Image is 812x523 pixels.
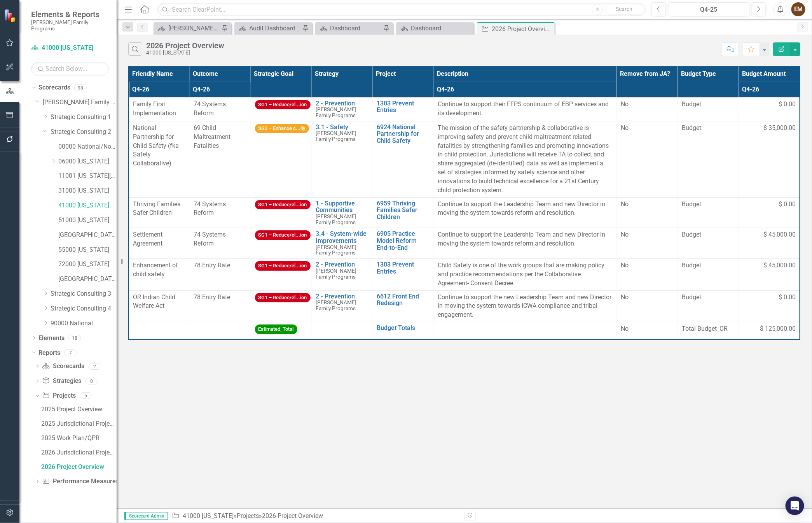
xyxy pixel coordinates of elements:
div: 41000 [US_STATE] [146,50,224,56]
a: 72000 [US_STATE] [58,260,117,269]
span: Budget [682,100,735,109]
span: SG2 – Enhance c...ily [255,124,309,133]
a: [GEOGRAPHIC_DATA] [58,275,117,284]
span: Estimated_Total [255,325,297,334]
td: Double-Click to Edit [739,121,800,197]
a: Strategic Consulting 2 [51,128,117,137]
span: Budget [682,230,735,239]
td: Double-Click to Edit [434,322,617,340]
td: Double-Click to Edit Right Click for Context Menu [373,197,434,228]
span: 74 Systems Reform [194,231,226,247]
td: Double-Click to Edit Right Click for Context Menu [312,259,373,291]
td: Double-Click to Edit [190,322,251,340]
a: 2025 Work Plan/QPR [39,432,117,444]
td: Double-Click to Edit [251,259,312,291]
input: Search ClearPoint... [157,3,646,16]
button: Search [605,4,644,15]
td: Double-Click to Edit [434,121,617,197]
td: Double-Click to Edit [678,197,739,228]
p: Continue to support the new Leadership Team and new Director in moving the system towards ICWA co... [438,293,613,320]
div: Audit Dashboard [249,23,300,33]
a: 90000 National [51,319,117,328]
div: 7 [64,349,77,356]
button: EM [791,2,805,16]
td: Double-Click to Edit [190,290,251,322]
td: Double-Click to Edit Right Click for Context Menu [373,259,434,291]
span: Family First Implementation [133,100,176,117]
td: Double-Click to Edit Right Click for Context Menu [312,97,373,121]
span: Scorecard Admin [124,512,168,520]
a: Elements [38,334,65,343]
td: Double-Click to Edit Right Click for Context Menu [373,228,434,259]
span: Total Budget_OR [682,325,735,333]
span: 69 Child Maltreatment Fatalities [194,124,231,149]
span: $ 0.00 [779,293,796,302]
span: OR Indian Child Welfare Act [133,293,175,310]
td: Double-Click to Edit Right Click for Context Menu [373,121,434,197]
td: Double-Click to Edit [678,228,739,259]
span: [PERSON_NAME] Family Programs [316,244,357,256]
span: [PERSON_NAME] Family Programs [316,106,357,118]
a: 3.4 - System-wide Improvements [316,230,369,244]
span: [PERSON_NAME] Family Programs [316,299,357,311]
span: National Partnership for Child Safety (fka Safety Collaborative) [133,124,179,167]
td: Double-Click to Edit [617,97,678,121]
td: Double-Click to Edit Right Click for Context Menu [312,197,373,228]
td: Double-Click to Edit Right Click for Context Menu [312,228,373,259]
div: 0 [86,378,98,384]
a: 00000 National/No Jurisdiction (SC2) [58,142,117,151]
td: Double-Click to Edit [617,197,678,228]
a: 2 - Prevention [316,261,369,268]
a: [GEOGRAPHIC_DATA][US_STATE] [58,231,117,240]
div: 2025 Work Plan/QPR [41,435,117,442]
span: Elements & Reports [31,10,109,19]
td: Double-Click to Edit Right Click for Context Menu [312,121,373,197]
td: Double-Click to Edit [739,259,800,291]
span: Budget [682,124,735,133]
td: Double-Click to Edit [129,121,190,197]
div: Open Intercom Messenger [786,497,804,515]
a: 2 - Prevention [316,293,369,300]
td: Double-Click to Edit Right Click for Context Menu [373,322,434,340]
a: Strategic Consulting 3 [51,290,117,298]
div: [PERSON_NAME] Overview [168,23,220,33]
a: 1 - Supportive Communities [316,200,369,214]
img: ClearPoint Strategy [3,8,18,23]
a: Strategic Consulting 4 [51,304,117,313]
td: Double-Click to Edit [739,197,800,228]
td: Double-Click to Edit Right Click for Context Menu [312,290,373,322]
a: 3.1 - Safety [316,124,369,131]
div: 2026 Project Overview [41,463,117,470]
td: Double-Click to Edit [678,259,739,291]
a: 6905 Practice Model Reform End-to-End [377,230,430,251]
td: Double-Click to Edit [129,97,190,121]
span: $ 0.00 [779,100,796,109]
td: Double-Click to Edit [617,121,678,197]
td: Double-Click to Edit [678,97,739,121]
td: Double-Click to Edit [617,259,678,291]
a: 55000 [US_STATE] [58,246,117,254]
span: 78 Entry Rate [194,261,231,269]
td: Double-Click to Edit Right Click for Context Menu [373,97,434,121]
a: 41000 [US_STATE] [183,512,234,519]
span: SG1 – Reduce/el...ion [255,200,311,210]
td: Double-Click to Edit [678,121,739,197]
p: The mission of the safety partnership & collaborative is improving safety and prevent child maltr... [438,124,613,195]
a: 51000 [US_STATE] [58,216,117,225]
span: SG1 – Reduce/el...ion [255,261,311,271]
a: 06000 [US_STATE] [58,157,117,166]
div: 2026 Project Overview [146,41,224,50]
td: Double-Click to Edit [251,197,312,228]
span: [PERSON_NAME] Family Programs [316,130,357,142]
a: [PERSON_NAME] Family Programs [43,98,117,107]
td: Double-Click to Edit [190,228,251,259]
td: Double-Click to Edit [617,322,678,340]
a: 41000 [US_STATE] [58,201,117,210]
a: Audit Dashboard [236,23,300,33]
td: Double-Click to Edit [739,228,800,259]
a: 41000 [US_STATE] [31,44,109,53]
span: No [621,100,629,108]
a: Strategic Consulting 1 [51,113,117,122]
span: 78 Entry Rate [194,293,231,301]
span: SG1 – Reduce/el...ion [255,100,311,110]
